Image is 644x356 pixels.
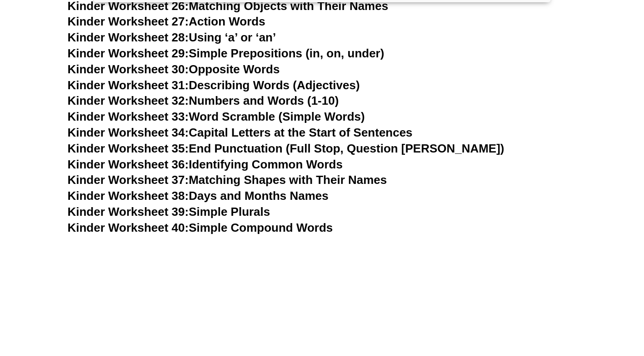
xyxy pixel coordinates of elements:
[68,62,189,76] span: Kinder Worksheet 30:
[68,205,189,219] span: Kinder Worksheet 39:
[68,46,384,60] a: Kinder Worksheet 29:Simple Prepositions (in, on, under)
[68,78,360,92] a: Kinder Worksheet 31:Describing Words (Adjectives)
[68,142,504,155] a: Kinder Worksheet 35:End Punctuation (Full Stop, Question [PERSON_NAME])
[68,126,413,139] a: Kinder Worksheet 34:Capital Letters at the Start of Sentences
[68,173,387,187] a: Kinder Worksheet 37:Matching Shapes with Their Names
[68,142,189,155] span: Kinder Worksheet 35:
[68,31,189,44] span: Kinder Worksheet 28:
[68,158,189,171] span: Kinder Worksheet 36:
[68,94,339,107] a: Kinder Worksheet 32:Numbers and Words (1-10)
[68,31,276,44] a: Kinder Worksheet 28:Using ‘a’ or ‘an’
[68,189,329,203] a: Kinder Worksheet 38:Days and Months Names
[68,78,189,92] span: Kinder Worksheet 31:
[68,126,189,139] span: Kinder Worksheet 34:
[493,253,644,356] iframe: Chat Widget
[68,15,265,28] a: Kinder Worksheet 27:Action Words
[68,205,270,219] a: Kinder Worksheet 39:Simple Plurals
[68,221,333,234] a: Kinder Worksheet 40:Simple Compound Words
[68,15,189,28] span: Kinder Worksheet 27:
[68,110,189,123] span: Kinder Worksheet 33:
[68,189,189,203] span: Kinder Worksheet 38:
[68,173,189,187] span: Kinder Worksheet 37:
[68,94,189,107] span: Kinder Worksheet 32:
[68,46,189,60] span: Kinder Worksheet 29:
[68,62,280,76] a: Kinder Worksheet 30:Opposite Words
[68,221,189,234] span: Kinder Worksheet 40:
[68,110,365,123] a: Kinder Worksheet 33:Word Scramble (Simple Words)
[68,158,343,171] a: Kinder Worksheet 36:Identifying Common Words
